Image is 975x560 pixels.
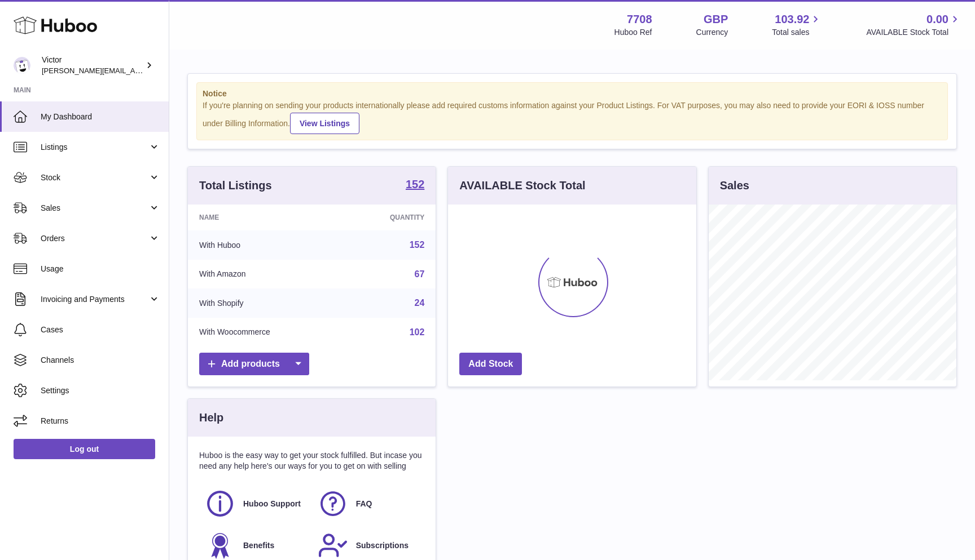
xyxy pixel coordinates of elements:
[188,230,342,260] td: With Huboo
[188,205,342,230] th: Name
[614,27,652,38] div: Huboo Ref
[41,264,160,274] span: Usage
[356,499,372,509] span: FAQ
[704,12,728,27] strong: GBP
[41,112,160,122] span: My Dashboard
[199,353,309,376] a: Add products
[926,12,948,27] span: 0.00
[720,178,749,193] h3: Sales
[627,12,652,27] strong: 7708
[243,540,274,551] span: Benefits
[866,12,961,38] a: 0.00 AVAILABLE Stock Total
[41,385,160,396] span: Settings
[459,353,522,376] a: Add Stock
[14,439,155,459] a: Log out
[415,298,425,308] a: 24
[199,178,272,193] h3: Total Listings
[410,327,425,337] a: 102
[342,205,436,230] th: Quantity
[14,57,30,74] img: victor@erbology.co
[406,179,424,192] a: 152
[41,294,148,305] span: Invoicing and Payments
[406,179,424,190] strong: 152
[41,416,160,426] span: Returns
[42,55,143,76] div: Victor
[188,288,342,318] td: With Shopify
[772,12,822,38] a: 103.92 Total sales
[199,450,424,472] p: Huboo is the easy way to get your stock fulfilled. But incase you need any help here's our ways f...
[41,172,148,183] span: Stock
[775,12,809,27] span: 103.92
[41,325,160,335] span: Cases
[41,233,148,244] span: Orders
[415,269,425,279] a: 67
[41,142,148,153] span: Listings
[696,27,728,38] div: Currency
[243,499,301,509] span: Huboo Support
[41,203,148,214] span: Sales
[203,88,942,99] strong: Notice
[203,100,942,134] div: If you're planning on sending your products internationally please add required customs informati...
[772,27,822,38] span: Total sales
[199,410,223,425] h3: Help
[356,540,409,551] span: Subscriptions
[866,27,961,38] span: AVAILABLE Stock Total
[205,488,306,519] a: Huboo Support
[42,66,226,75] span: [PERSON_NAME][EMAIL_ADDRESS][DOMAIN_NAME]
[41,355,160,366] span: Channels
[290,113,359,134] a: View Listings
[318,488,419,519] a: FAQ
[459,178,585,193] h3: AVAILABLE Stock Total
[188,318,342,347] td: With Woocommerce
[188,260,342,289] td: With Amazon
[410,240,425,250] a: 152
